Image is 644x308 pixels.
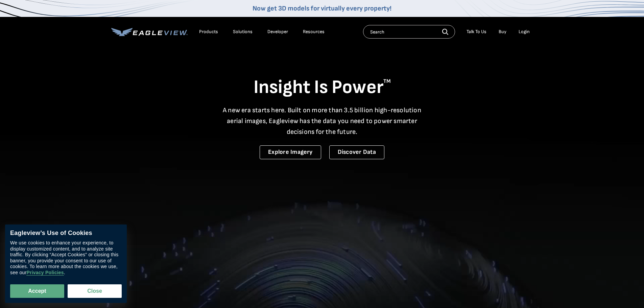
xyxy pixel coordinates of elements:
[111,76,533,99] h1: Insight Is Power
[267,29,288,35] a: Developer
[10,230,122,237] div: Eagleview’s Use of Cookies
[68,284,122,298] button: Close
[363,25,455,39] input: Search
[10,284,64,298] button: Accept
[233,29,253,35] div: Solutions
[260,145,321,159] a: Explore Imagery
[499,29,506,35] a: Buy
[467,29,486,35] div: Talk To Us
[10,240,122,276] div: We use cookies to enhance your experience, to display customized content, and to analyze site tra...
[253,4,391,13] a: Now get 3D models for virtually every property!
[26,270,64,276] a: Privacy Policies
[519,29,530,35] div: Login
[219,105,426,137] p: A new era starts here. Built on more than 3.5 billion high-resolution aerial images, Eagleview ha...
[199,29,218,35] div: Products
[329,145,384,159] a: Discover Data
[383,78,391,85] sup: TM
[303,29,325,35] div: Resources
